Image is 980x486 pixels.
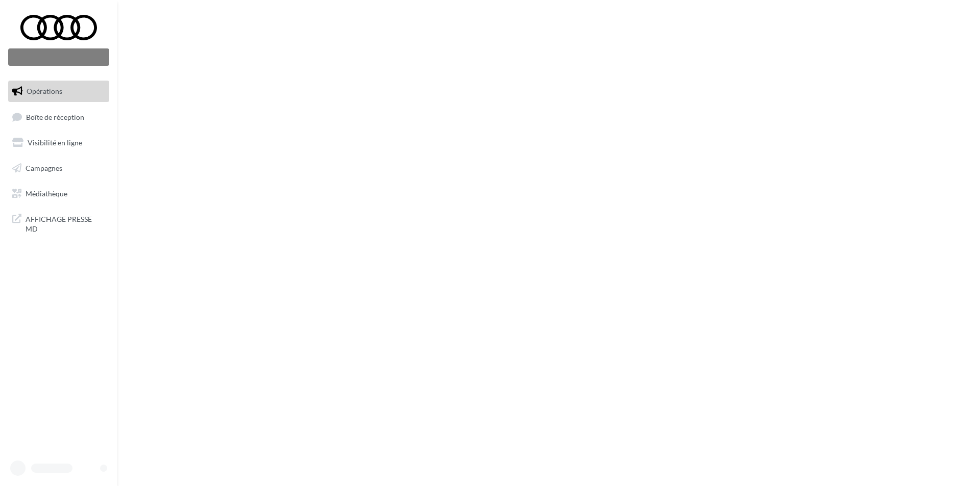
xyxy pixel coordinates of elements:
span: Boîte de réception [26,112,84,121]
span: Campagnes [26,164,62,172]
a: Opérations [6,81,111,102]
a: Boîte de réception [6,106,111,128]
a: Visibilité en ligne [6,132,111,154]
span: Opérations [27,87,62,95]
a: Médiathèque [6,183,111,204]
a: AFFICHAGE PRESSE MD [6,208,111,238]
a: Campagnes [6,158,111,179]
span: AFFICHAGE PRESSE MD [26,212,105,234]
span: Visibilité en ligne [28,138,82,147]
span: Médiathèque [26,189,67,197]
div: Nouvelle campagne [8,48,109,66]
